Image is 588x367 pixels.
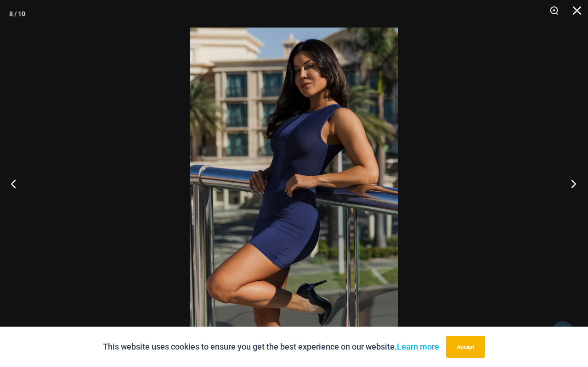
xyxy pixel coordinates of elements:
a: Learn more [397,342,439,351]
p: This website uses cookies to ensure you get the best experience on our website. [103,340,439,354]
button: Accept [446,336,485,358]
button: Next [554,161,588,206]
img: Desire Me Navy 5192 Dress 13 [190,28,398,339]
div: 8 / 10 [9,7,25,21]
